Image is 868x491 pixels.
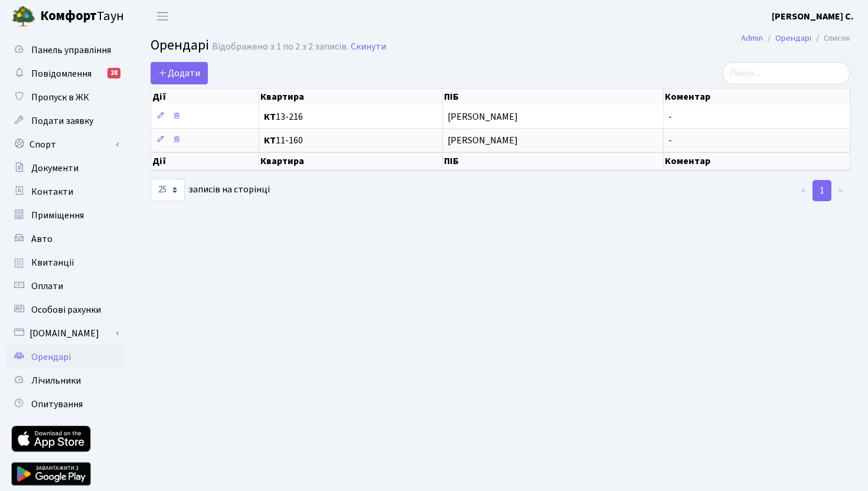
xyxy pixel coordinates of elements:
span: - [668,134,672,147]
span: Орендарі [151,35,209,55]
a: Admin [741,32,763,44]
nav: breadcrumb [723,26,868,51]
img: logo.png [12,5,35,28]
a: Лічильники [6,369,124,392]
span: Опитування [31,398,83,411]
th: Квартира [259,152,443,170]
a: Документи [6,156,124,180]
span: 13-216 [264,112,438,122]
a: Квитанції [6,251,124,274]
li: Список [811,32,850,45]
span: Контакти [31,185,73,198]
label: записів на сторінці [151,179,270,201]
span: [PERSON_NAME] [448,136,658,145]
select: записів на сторінці [151,179,185,201]
div: Відображено з 1 по 2 з 2 записів. [212,41,348,53]
b: [PERSON_NAME] С. [772,10,854,23]
a: Авто [6,227,124,251]
a: Орендарі [775,32,811,44]
span: Подати заявку [31,114,93,127]
a: 1 [812,180,831,201]
span: 11-160 [264,136,438,145]
a: Пропуск в ЖК [6,86,124,109]
b: КТ [264,110,276,123]
span: Пропуск в ЖК [31,91,89,104]
a: [DOMAIN_NAME] [6,322,124,345]
a: Подати заявку [6,109,124,133]
b: Комфорт [40,6,97,25]
input: Пошук... [722,62,850,84]
span: Повідомлення [31,67,92,80]
th: Квартира [259,89,443,105]
a: Контакти [6,180,124,204]
a: Орендарі [6,345,124,369]
th: Коментар [664,89,850,105]
a: Приміщення [6,204,124,227]
div: 28 [107,68,120,78]
th: Дії [151,152,259,170]
a: Особові рахунки [6,298,124,322]
span: Лічильники [31,374,81,387]
span: Авто [31,233,53,245]
a: Панель управління [6,38,124,62]
span: Додати [158,67,200,80]
span: - [668,110,672,123]
a: [PERSON_NAME] С. [772,9,854,24]
a: Скинути [351,41,386,53]
span: Таун [40,6,124,27]
th: Дії [151,89,259,105]
span: Документи [31,162,79,175]
span: Оплати [31,280,63,293]
span: Приміщення [31,209,84,222]
th: ПІБ [443,152,664,170]
th: ПІБ [443,89,664,105]
span: Квитанції [31,256,74,269]
th: Коментар [664,152,850,170]
a: Додати [151,62,208,84]
a: Опитування [6,392,124,416]
span: Особові рахунки [31,303,101,316]
button: Переключити навігацію [148,6,177,26]
span: Орендарі [31,351,71,364]
a: Оплати [6,274,124,298]
span: [PERSON_NAME] [448,112,658,122]
span: Панель управління [31,44,111,57]
b: КТ [264,134,276,147]
a: Повідомлення28 [6,62,124,86]
a: Спорт [6,133,124,156]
